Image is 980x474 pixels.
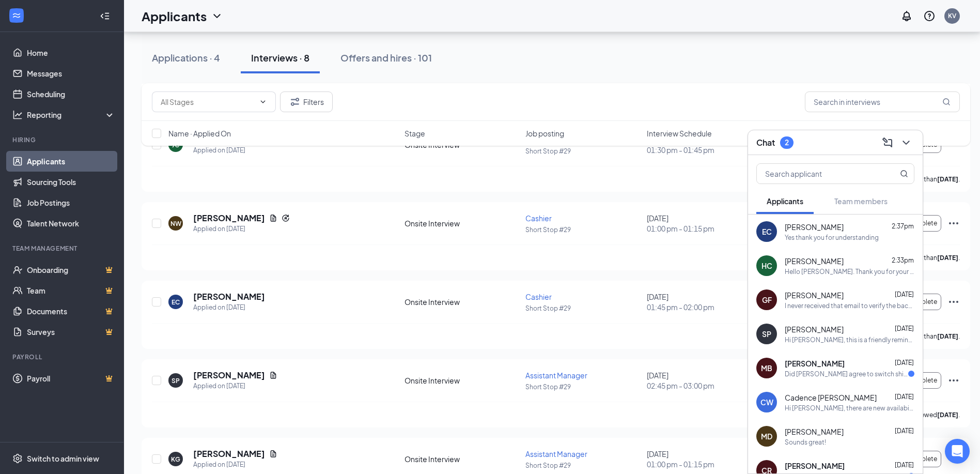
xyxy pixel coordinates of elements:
svg: Notifications [900,10,913,22]
span: [DATE] [895,290,914,298]
div: Onsite Interview [405,297,519,307]
svg: QuestionInfo [923,10,936,22]
a: PayrollCrown [27,368,115,389]
div: MB [761,363,772,373]
svg: MagnifyingGlass [900,170,908,178]
svg: Document [269,371,277,379]
span: [PERSON_NAME] [785,222,844,232]
h5: [PERSON_NAME] [193,370,265,381]
div: NW [170,219,181,228]
svg: Document [269,214,277,222]
span: [PERSON_NAME] [785,358,845,369]
div: Onsite Interview [405,454,519,464]
div: Payroll [12,353,113,361]
div: Open Intercom Messenger [945,439,970,464]
button: Filter Filters [280,91,333,112]
a: Talent Network [27,213,115,234]
input: Search applicant [757,164,879,184]
div: 2 [785,138,789,147]
svg: ChevronDown [259,98,267,106]
button: ChevronDown [898,134,914,151]
h3: Chat [756,137,775,148]
span: 2:37pm [892,222,914,230]
input: Search in interviews [805,91,960,112]
input: All Stages [161,96,255,108]
span: [DATE] [895,393,914,401]
a: SurveysCrown [27,322,115,342]
div: SP [172,376,180,385]
div: HC [761,261,772,271]
a: Home [27,42,115,63]
div: Interviews · 8 [251,51,309,64]
div: MD [761,431,772,441]
span: [DATE] [895,325,914,332]
h5: [PERSON_NAME] [193,212,265,224]
span: 01:45 pm - 02:00 pm [647,302,761,312]
div: CW [760,397,773,407]
div: Did [PERSON_NAME] agree to switch shifts? [785,370,908,378]
div: Sounds great! [785,438,826,447]
a: DocumentsCrown [27,301,115,322]
b: [DATE] [937,254,958,262]
div: EC [172,298,180,307]
span: [DATE] [895,359,914,366]
span: Applicants [767,196,803,206]
div: Team Management [12,244,113,253]
span: Stage [405,128,425,139]
b: [DATE] [937,175,958,183]
svg: WorkstreamLogo [11,10,22,21]
div: [DATE] [647,213,761,234]
div: Switch to admin view [27,453,99,464]
svg: Analysis [12,110,23,120]
p: Short Stop #29 [525,225,640,234]
span: Score [768,128,788,139]
a: Job Postings [27,192,115,213]
span: [PERSON_NAME] [785,426,844,437]
span: Name · Applied On [168,128,231,139]
span: [PERSON_NAME] [785,324,844,334]
h5: [PERSON_NAME] [193,291,265,302]
div: Applied on [DATE] [193,224,290,234]
span: Cashier [525,213,552,223]
span: 2:33pm [892,256,914,264]
div: Applied on [DATE] [193,381,277,391]
svg: Document [269,450,277,458]
div: KV [948,11,956,20]
div: Onsite Interview [405,218,519,228]
span: [DATE] [895,427,914,435]
div: Hello [PERSON_NAME]. Thank you for your interest in working with us here at Short Stop. I see tha... [785,267,914,276]
div: Reporting [27,110,116,120]
span: 01:00 pm - 01:15 pm [647,459,761,469]
div: KG [171,455,180,464]
div: Applied on [DATE] [193,302,265,313]
svg: ChevronDown [211,10,223,22]
div: [DATE] [647,449,761,469]
svg: MagnifyingGlass [942,98,951,106]
h5: [PERSON_NAME] [193,448,265,460]
span: 01:00 pm - 01:15 pm [647,223,761,234]
svg: Ellipses [947,374,960,387]
div: Applications · 4 [152,51,220,64]
div: Offers and hires · 101 [340,51,432,64]
svg: Ellipses [947,296,960,308]
div: Yes thank you for understanding [785,233,879,242]
div: EC [762,226,772,237]
p: Short Stop #29 [525,461,640,470]
span: Interview Schedule [647,128,712,139]
div: Hiring [12,135,113,144]
div: Hi [PERSON_NAME], there are new availabilities for an interview. This is a reminder to schedule y... [785,404,914,412]
span: [DATE] [895,461,914,469]
b: [DATE] [937,411,958,419]
svg: Settings [12,453,23,464]
span: Assistant Manager [525,371,587,380]
span: [PERSON_NAME] [785,461,845,471]
div: Onsite Interview [405,375,519,386]
a: Scheduling [27,84,115,104]
h1: Applicants [142,7,207,25]
div: [DATE] [647,370,761,391]
span: Assistant Manager [525,449,587,458]
a: Sourcing Tools [27,172,115,192]
span: Team members [834,196,888,206]
a: Applicants [27,151,115,172]
span: Job posting [525,128,564,139]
